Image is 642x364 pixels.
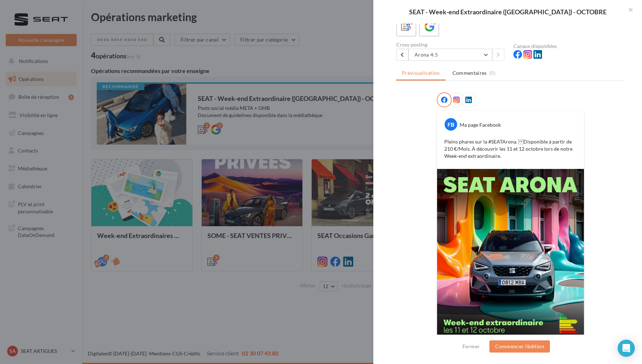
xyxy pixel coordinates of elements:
button: Commencer l'édition [489,340,550,353]
div: Canaux disponibles [513,44,625,49]
button: Arona 4:5 [408,49,492,61]
span: (0) [489,70,495,76]
div: Ma page Facebook [460,121,501,128]
div: Cross-posting [396,42,508,47]
span: Commentaires [452,69,487,77]
p: Pleins phares sur la #SEATArona. Disponible à partir de 210 €/Mois. À découvrir les 11 et 12 octo... [444,138,577,160]
button: Fermer [460,342,483,351]
div: FB [445,118,457,131]
div: SEAT - Week-end Extraordinaire ([GEOGRAPHIC_DATA]) - OCTOBRE [385,9,631,15]
div: Open Intercom Messenger [618,340,635,357]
